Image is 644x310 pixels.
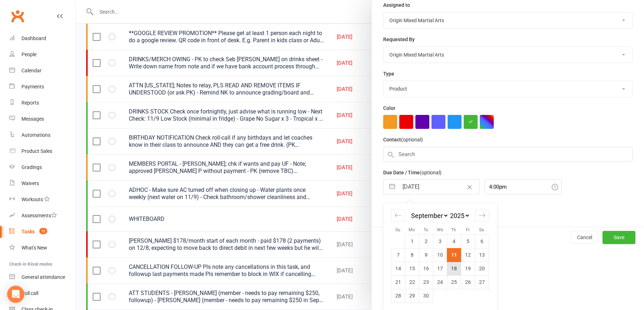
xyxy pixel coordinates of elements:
[9,269,75,285] a: General attendance kiosk mode
[21,274,65,280] div: General attendance
[391,248,405,262] td: Sunday, September 7, 2025
[571,231,598,244] button: Cancel
[447,234,461,248] td: Thursday, September 4, 2025
[21,180,39,186] div: Waivers
[9,240,75,256] a: What's New
[461,234,475,248] td: Friday, September 5, 2025
[433,248,447,262] td: Wednesday, September 10, 2025
[21,290,38,296] div: Roll call
[437,227,443,232] small: We
[405,289,419,302] td: Monday, September 29, 2025
[9,175,75,192] a: Waivers
[405,234,419,248] td: Monday, September 1, 2025
[391,209,405,221] div: Move backward to switch to the previous month.
[21,229,35,234] div: Tasks
[391,275,405,289] td: Sunday, September 21, 2025
[433,275,447,289] td: Wednesday, September 24, 2025
[21,245,47,251] div: What's New
[9,111,75,127] a: Messages
[21,197,43,202] div: Workouts
[383,1,410,9] label: Assigned to
[7,286,24,303] div: Open Intercom Messenger
[21,52,36,57] div: People
[391,289,405,302] td: Sunday, September 28, 2025
[451,227,456,232] small: Th
[419,275,433,289] td: Tuesday, September 23, 2025
[383,70,394,78] label: Type
[391,262,405,275] td: Sunday, September 14, 2025
[383,136,423,144] label: Contact
[463,180,476,194] button: Clear Date
[9,285,75,301] a: Roll call
[461,275,475,289] td: Friday, September 26, 2025
[602,231,635,244] button: Save
[401,137,423,142] small: (optional)
[475,248,489,262] td: Saturday, September 13, 2025
[383,147,633,162] input: Search
[419,289,433,302] td: Tuesday, September 30, 2025
[9,192,75,208] a: Workouts
[419,262,433,275] td: Tuesday, September 16, 2025
[420,170,441,175] small: (optional)
[9,30,75,47] a: Dashboard
[447,262,461,275] td: Thursday, September 18, 2025
[39,228,47,234] span: 12
[383,169,441,176] label: Due Date / Time
[475,275,489,289] td: Saturday, September 27, 2025
[433,262,447,275] td: Wednesday, September 17, 2025
[395,227,400,232] small: Su
[21,164,42,170] div: Gradings
[9,47,75,63] a: People
[21,132,50,138] div: Automations
[21,84,44,89] div: Payments
[424,227,428,232] small: Tu
[475,209,489,221] div: Move forward to switch to the next month.
[475,262,489,275] td: Saturday, September 20, 2025
[447,248,461,262] td: Selected. Thursday, September 11, 2025
[461,248,475,262] td: Friday, September 12, 2025
[405,275,419,289] td: Monday, September 22, 2025
[9,79,75,95] a: Payments
[409,227,415,232] small: Mo
[9,7,26,25] a: Clubworx
[9,208,75,224] a: Assessments
[419,234,433,248] td: Tuesday, September 2, 2025
[9,224,75,240] a: Tasks 12
[479,227,484,232] small: Sa
[21,100,39,106] div: Reports
[9,143,75,159] a: Product Sales
[447,275,461,289] td: Thursday, September 25, 2025
[9,127,75,143] a: Automations
[21,35,46,41] div: Dashboard
[461,262,475,275] td: Friday, September 19, 2025
[383,201,425,209] label: Email preferences
[433,234,447,248] td: Wednesday, September 3, 2025
[383,35,415,43] label: Requested By
[405,248,419,262] td: Monday, September 8, 2025
[419,248,433,262] td: Tuesday, September 9, 2025
[383,104,395,112] label: Color
[21,148,52,154] div: Product Sales
[475,234,489,248] td: Saturday, September 6, 2025
[9,159,75,175] a: Gradings
[9,63,75,79] a: Calendar
[9,95,75,111] a: Reports
[21,213,57,218] div: Assessments
[21,68,42,73] div: Calendar
[405,262,419,275] td: Monday, September 15, 2025
[21,116,44,122] div: Messages
[466,227,470,232] small: Fr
